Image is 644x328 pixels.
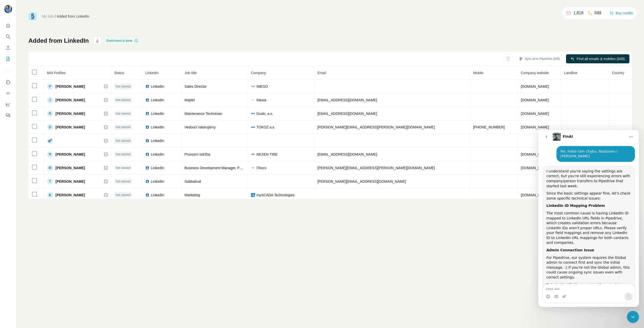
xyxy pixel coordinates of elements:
[145,139,149,143] img: LinkedIn logo
[4,21,12,30] button: Quick start
[317,179,406,183] span: [PERSON_NAME][EMAIL_ADDRESS][DOMAIN_NAME]
[473,71,483,75] span: Mobile
[8,81,93,115] div: The most common cause is having LinkedIn ID mapped to LinkedIn URL fields in Pipedrive, which cre...
[145,152,149,156] img: LinkedIn logo
[251,125,255,129] img: company-logo
[515,55,563,63] button: Sync all to Pipedrive (849)
[4,111,12,120] button: Feedback
[86,163,94,171] button: Send a message…
[257,125,275,130] span: TOKOZ a.s.
[573,10,583,16] p: 1,818
[8,125,93,150] div: For Pipedrive, our system requires the Global admin to connect first and sync the initial message...
[577,56,625,61] span: Find all emails & mobiles (849)
[317,152,377,156] span: [EMAIL_ADDRESS][DOMAIN_NAME]
[56,193,85,198] span: [PERSON_NAME]
[564,71,577,75] span: Landline
[145,179,149,183] img: LinkedIn logo
[8,153,93,162] div: To help identify the exact problem, could you tell me:
[26,136,30,140] a: Source reference 10774290:
[521,193,549,197] span: [DOMAIN_NAME]
[4,36,97,211] div: I understand you're saying the settings are correct, but you're still experiencing errors with co...
[116,179,131,184] span: Not started
[47,124,53,130] div: D
[185,84,207,88] span: Sales Director
[16,165,20,169] button: Gif picker
[4,154,96,163] textarea: Message…
[4,54,12,63] button: My lists
[185,179,201,183] span: Sabbatical
[151,125,164,130] span: LinkedIn
[185,71,197,75] span: Job title
[116,84,131,89] span: Not started
[151,111,164,116] span: LinkedIn
[28,37,89,45] h1: Added from LinkedIn
[116,111,131,116] span: Not started
[317,125,435,129] span: [PERSON_NAME][EMAIL_ADDRESS][PERSON_NAME][DOMAIN_NAME]
[538,130,639,307] iframe: Intercom live chat
[257,152,278,157] span: NEXEN TIRE
[47,97,53,103] div: J
[251,98,255,102] img: company-logo
[56,165,85,170] span: [PERSON_NAME]
[145,84,149,88] img: LinkedIn logo
[4,89,12,98] button: Use Surfe API
[185,98,195,102] span: Majitel
[47,111,53,117] div: R
[56,179,85,184] span: [PERSON_NAME]
[47,178,53,184] div: T
[145,166,149,170] img: LinkedIn logo
[257,84,268,89] span: IMESO
[47,151,53,157] div: R
[145,112,149,116] img: LinkedIn logo
[521,98,549,102] span: [DOMAIN_NAME]
[47,71,66,75] span: 849 Profiles
[105,38,140,44] div: Enrichment is done
[251,152,255,156] img: company-logo
[317,71,326,75] span: Email
[4,100,12,109] button: Dashboard
[56,125,85,130] span: [PERSON_NAME]
[55,14,56,19] li: /
[251,84,255,88] img: company-logo
[114,71,124,75] span: Status
[151,98,164,103] span: LinkedIn
[47,83,53,89] div: P
[251,166,255,170] img: company-logo
[521,125,549,129] span: [DOMAIN_NAME]
[251,112,255,116] img: company-logo
[151,84,164,89] span: LinkedIn
[151,165,164,170] span: LinkedIn
[257,165,266,170] span: ITeuro
[47,192,53,198] div: B
[145,71,159,75] span: LinkedIn
[627,311,639,323] iframe: Intercom live chat
[56,98,85,103] span: [PERSON_NAME]
[145,98,149,102] img: LinkedIn logo
[8,39,93,59] div: I understand you're saying the settings are correct, but you're still experiencing errors with co...
[116,193,131,197] span: Not started
[56,111,85,116] span: [PERSON_NAME]
[4,78,12,87] button: Use Surfe on LinkedIn
[116,138,131,143] span: Not started
[185,152,210,156] span: Provozní údržba
[185,125,216,129] span: Vedoucí nástrojárny
[185,193,200,197] span: Marketing
[185,112,222,116] span: Maintenance Technician
[257,111,273,116] span: Duslo, a.s.
[47,165,53,171] div: M
[521,166,549,170] span: [DOMAIN_NAME]
[317,98,377,102] span: [EMAIL_ADDRESS][DOMAIN_NAME]
[28,12,37,21] img: Surfe Logo
[610,10,633,17] button: Buy credits
[116,125,131,129] span: Not started
[151,179,164,184] span: LinkedIn
[4,5,12,13] img: Avatar
[116,98,131,102] span: Not started
[4,36,97,222] div: FinAI says…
